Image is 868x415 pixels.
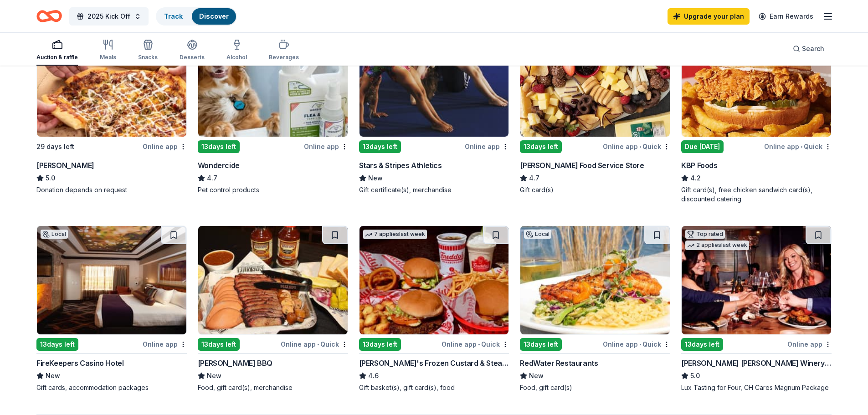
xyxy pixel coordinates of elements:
a: Earn Rewards [753,8,819,25]
div: Gift card(s), free chicken sandwich card(s), discounted catering [681,185,832,204]
span: 4.7 [529,173,539,184]
a: Image for Freddy's Frozen Custard & Steakburgers7 applieslast week13days leftOnline app•Quick[PER... [359,225,509,392]
div: Snacks [138,54,158,61]
span: Search [802,43,824,54]
button: Beverages [269,36,299,66]
div: Online app [465,141,509,152]
div: Online app Quick [603,141,670,152]
button: Auction & raffle [36,36,78,66]
div: [PERSON_NAME] [PERSON_NAME] Winery and Restaurants [681,358,832,369]
div: Donation depends on request [36,185,187,195]
a: Image for Billy Sims BBQ13days leftOnline app•Quick[PERSON_NAME] BBQNewFood, gift card(s), mercha... [198,225,348,392]
span: New [46,370,60,381]
div: Online app Quick [764,141,832,152]
img: Image for Stars & Stripes Athletics [360,28,509,137]
a: Home [36,5,62,27]
div: Online app [143,338,187,350]
button: TrackDiscover [156,7,237,26]
a: Image for Stars & Stripes AthleticsLocal13days leftOnline appStars & Stripes AthleticsNewGift cer... [359,28,509,195]
div: Meals [100,54,116,61]
div: 13 days left [681,338,723,351]
a: Image for Casey'sTop rated1 applylast week29 days leftOnline app[PERSON_NAME]5.0Donation depends ... [36,28,187,195]
span: 5.0 [46,173,55,184]
span: New [529,370,544,381]
span: • [478,341,480,348]
a: Image for Wondercide13days leftOnline appWondercide4.7Pet control products [198,28,348,195]
div: 13 days left [359,338,401,351]
div: 13 days left [198,338,240,351]
div: Beverages [269,54,299,61]
div: Gift basket(s), gift card(s), food [359,383,509,392]
div: Stars & Stripes Athletics [359,160,442,171]
div: Online app Quick [281,338,348,350]
div: Online app [787,338,832,350]
div: Gift card(s) [520,185,670,195]
span: 4.7 [207,173,217,184]
button: Search [786,40,832,58]
div: Online app Quick [603,338,670,350]
div: 13 days left [36,338,78,351]
div: Online app Quick [442,338,509,350]
span: 4.2 [690,173,701,184]
div: 13 days left [359,140,401,153]
div: FireKeepers Casino Hotel [36,358,123,369]
div: Local [41,230,68,239]
a: Track [164,12,183,20]
div: Due [DATE] [681,140,724,153]
span: 5.0 [690,370,700,381]
img: Image for RedWater Restaurants [520,226,670,334]
span: 4.6 [368,370,379,381]
div: Auction & raffle [36,54,78,61]
div: RedWater Restaurants [520,358,598,369]
a: Image for RedWater RestaurantsLocal13days leftOnline app•QuickRedWater RestaurantsNewFood, gift c... [520,225,670,392]
span: • [317,341,319,348]
div: Online app [143,141,187,152]
a: Image for KBP Foods10 applieslast weekDue [DATE]Online app•QuickKBP Foods4.2Gift card(s), free ch... [681,28,832,204]
span: • [639,143,641,150]
div: Food, gift card(s) [520,383,670,392]
span: • [801,143,802,150]
div: [PERSON_NAME] [36,160,94,171]
span: • [639,341,641,348]
a: Upgrade your plan [668,8,750,25]
button: Alcohol [226,36,247,66]
a: Image for Gordon Food Service Store1 applylast week13days leftOnline app•Quick[PERSON_NAME] Food ... [520,28,670,195]
span: 2025 Kick Off [87,11,130,22]
img: Image for Billy Sims BBQ [198,226,348,334]
div: 29 days left [36,141,74,152]
img: Image for Casey's [37,28,186,137]
div: Top rated [685,230,725,239]
div: 2 applies last week [685,241,749,250]
div: Lux Tasting for Four, CH Cares Magnum Package [681,383,832,392]
a: Discover [199,12,229,20]
div: 13 days left [198,140,240,153]
div: [PERSON_NAME] Food Service Store [520,160,644,171]
div: 7 applies last week [363,230,427,239]
img: Image for FireKeepers Casino Hotel [37,226,186,334]
button: Meals [100,36,116,66]
div: Gift certificate(s), merchandise [359,185,509,195]
button: Desserts [180,36,205,66]
div: Desserts [180,54,205,61]
span: New [207,370,221,381]
img: Image for Freddy's Frozen Custard & Steakburgers [360,226,509,334]
div: Gift cards, accommodation packages [36,383,187,392]
div: 13 days left [520,140,562,153]
div: Local [524,230,551,239]
div: [PERSON_NAME]'s Frozen Custard & Steakburgers [359,358,509,369]
button: 2025 Kick Off [69,7,149,26]
img: Image for KBP Foods [682,28,831,137]
div: Food, gift card(s), merchandise [198,383,348,392]
img: Image for Cooper's Hawk Winery and Restaurants [682,226,831,334]
div: Pet control products [198,185,348,195]
div: [PERSON_NAME] BBQ [198,358,272,369]
img: Image for Gordon Food Service Store [520,28,670,137]
button: Snacks [138,36,158,66]
a: Image for Cooper's Hawk Winery and RestaurantsTop rated2 applieslast week13days leftOnline app[PE... [681,225,832,392]
div: 13 days left [520,338,562,351]
a: Image for FireKeepers Casino HotelLocal13days leftOnline appFireKeepers Casino HotelNewGift cards... [36,225,187,392]
span: New [368,173,383,184]
div: Wondercide [198,160,240,171]
img: Image for Wondercide [198,28,348,137]
div: KBP Foods [681,160,717,171]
